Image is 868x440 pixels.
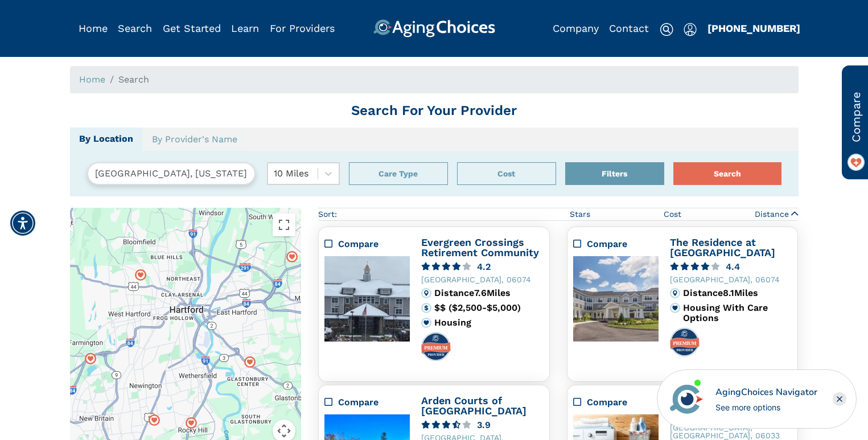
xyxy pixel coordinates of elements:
[726,262,740,271] div: 4.4
[434,303,544,313] div: $$ ($2,500-$5,000)
[163,22,221,34] a: Get Started
[670,262,792,271] a: 4.4
[349,162,448,185] div: Popover trigger
[660,23,673,36] img: search-icon.svg
[434,288,544,298] div: Distance 7.6 Miles
[670,328,700,356] img: premium-profile-badge.svg
[135,269,146,281] div: Popover trigger
[421,275,544,283] div: [GEOGRAPHIC_DATA], 06074
[87,162,256,185] input: Search by City, State, or Zip Code
[683,303,792,323] div: Housing With Care Options
[421,303,431,313] img: cost.svg
[848,92,865,142] span: Compare
[10,211,35,236] div: Accessibility Menu
[670,275,792,283] div: [GEOGRAPHIC_DATA], 06074
[670,236,775,258] a: The Residence at [GEOGRAPHIC_DATA]
[570,208,590,220] span: Stars
[565,162,664,185] button: Filters
[338,237,410,251] div: Compare
[573,396,659,409] div: Compare
[573,237,659,251] div: Compare
[667,380,706,418] img: avatar
[421,394,526,417] a: Arden Courts of [GEOGRAPHIC_DATA]
[715,401,817,413] div: See more options
[421,332,451,361] img: premium-profile-badge.svg
[421,236,539,258] a: Evergreen Crossings Retirement Community
[715,385,817,399] div: AgingChoices Navigator
[477,262,491,271] div: 4.2
[565,162,664,185] div: Popover trigger
[79,22,108,34] a: Home
[186,417,197,429] div: Popover trigger
[85,353,96,364] div: Popover trigger
[273,213,295,236] button: Toggle fullscreen view
[118,19,152,38] div: Popover trigger
[421,318,431,328] img: primary.svg
[684,23,697,36] img: user-icon.svg
[848,154,865,171] img: favorite_on.png
[609,22,649,34] a: Contact
[286,251,298,262] div: Popover trigger
[587,237,659,251] div: Compare
[421,288,431,298] img: distance.svg
[85,353,96,364] img: search-map-marker.svg
[457,162,556,185] button: Cost
[324,396,410,409] div: Compare
[684,19,697,38] div: Popover trigger
[142,128,247,151] a: By Provider's Name
[670,423,792,439] div: [GEOGRAPHIC_DATA], [GEOGRAPHIC_DATA], 06033
[833,392,846,406] div: Close
[670,288,680,298] img: distance.svg
[318,208,337,220] div: Sort:
[421,262,544,271] a: 4.2
[349,162,448,185] button: Care Type
[286,251,298,262] img: search-map-marker.svg
[755,208,789,220] span: Distance
[70,102,799,119] h1: Search For Your Provider
[70,66,799,93] nav: breadcrumb
[457,162,556,185] div: Popover trigger
[338,396,410,409] div: Compare
[707,22,800,34] a: [PHONE_NUMBER]
[244,356,256,367] img: search-map-marker.svg
[231,22,259,34] a: Learn
[553,22,599,34] a: Company
[670,303,680,313] img: primary.svg
[587,396,659,409] div: Compare
[324,237,410,251] div: Compare
[118,22,152,34] a: Search
[149,414,160,426] div: Popover trigger
[149,414,160,426] img: search-map-marker.svg
[70,128,142,151] a: By Location
[135,269,146,281] img: search-map-marker.svg
[434,318,544,328] div: Housing
[421,421,544,429] a: 3.9
[118,74,149,85] span: Search
[373,19,495,38] img: AgingChoices
[683,288,792,298] div: Distance 8.1 Miles
[664,208,681,220] span: Cost
[673,162,781,185] button: Search
[186,417,197,429] img: search-map-marker.svg
[477,421,491,429] div: 3.9
[79,74,105,85] a: Home
[244,356,256,367] div: Popover trigger
[270,22,335,34] a: For Providers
